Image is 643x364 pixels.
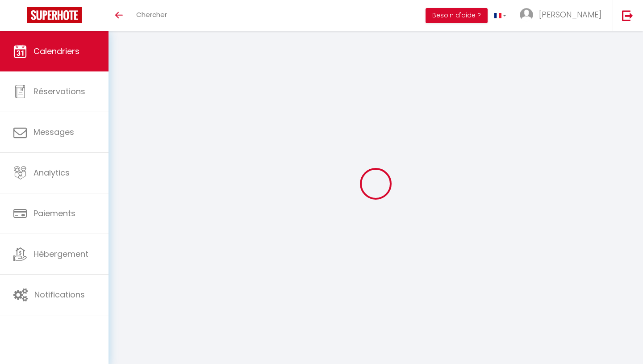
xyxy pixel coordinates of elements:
span: Analytics [33,167,70,178]
span: Réservations [33,86,85,97]
span: Chercher [136,10,167,19]
span: Messages [33,126,74,138]
span: [PERSON_NAME] [539,9,601,20]
span: Calendriers [33,46,79,57]
span: Notifications [34,289,85,300]
button: Besoin d'aide ? [426,8,488,23]
span: Paiements [33,208,75,219]
span: Hébergement [33,248,88,259]
img: Super Booking [27,7,82,23]
img: ... [520,8,533,21]
img: logout [622,10,633,21]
